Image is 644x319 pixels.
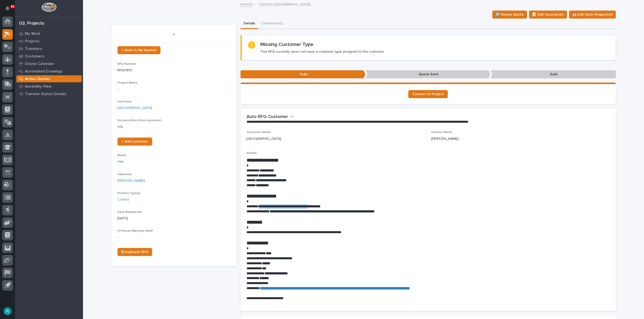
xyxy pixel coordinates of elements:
a: Customers [15,52,83,60]
a: Traveler Status Details [15,90,83,98]
span: In-Person Meeting Held? [117,229,153,232]
span: ⎘ Duplicate RFQ [122,250,148,254]
a: ⎘ Duplicate RFQ [117,248,152,256]
a: Cranes [117,197,129,202]
p: Quote Sent [366,70,491,79]
a: Travelers [15,45,83,52]
span: Date Requested [117,211,142,214]
div: 02. Projects [19,21,44,26]
p: Todo [240,70,366,79]
a: Onsite Calendar [15,60,83,68]
a: Assembly View [15,83,83,90]
p: 61 [11,5,14,8]
span: RFQ Number [117,62,136,66]
span: Project Name [117,81,138,84]
p: [GEOGRAPHIC_DATA] [247,136,281,142]
p: - [117,235,230,240]
a: Active Quotes [15,75,83,83]
h2: Auto RFQ Customer [247,114,288,120]
p: My Work [25,32,40,36]
p: [DATE] [117,216,230,221]
a: Convert to Project [408,90,448,98]
button: Comments (2) [258,19,286,29]
span: Salesman [117,173,132,176]
p: Sold [491,70,616,79]
p: 0 % [117,124,230,130]
p: Active Quotes [25,77,50,81]
p: - [117,31,230,38]
p: RFQ11813 [117,68,230,73]
a: [PERSON_NAME] [117,178,145,183]
p: Customers [25,54,44,59]
span: Details [247,152,257,155]
p: Automated Drawings [25,69,62,74]
a: ← Back to My Quotes [117,46,160,54]
span: + Add Customer [122,140,148,143]
p: [PERSON_NAME] [431,136,459,142]
span: 🆕 Revise Quote [496,12,524,18]
span: Product Type(s) [117,192,140,195]
a: Quotes [240,1,253,7]
button: 📝 Edit Description [529,11,567,19]
p: - [117,87,230,92]
span: Contact Name [431,131,452,134]
a: My Work [15,30,83,37]
button: Auto RFQ Customer [247,114,294,120]
p: | [DATE] | [GEOGRAPHIC_DATA] [258,1,310,7]
span: Brand [117,154,126,157]
p: Traveler Status Details [25,92,66,96]
span: Convert to Project [412,92,444,96]
a: Projects [15,37,83,45]
p: Onsite Calendar [25,62,54,66]
a: Automated Drawings [15,68,83,75]
img: Workspace Logo [42,3,56,12]
a: PWI [117,159,123,165]
button: Details [240,19,258,29]
p: Travelers [25,47,42,51]
span: ← Back to My Quotes [122,48,156,52]
a: [GEOGRAPHIC_DATA] [117,105,152,111]
span: Customer [117,100,132,103]
span: Success Rate (from customer) [117,119,162,122]
p: Assembly View [25,84,51,89]
button: Notifications [2,3,13,14]
p: Projects [25,39,39,44]
span: 📝 Edit Description [532,12,564,18]
span: Customer Name [247,131,270,134]
a: + Add Customer [117,138,152,146]
div: Notifications61 [6,6,13,14]
button: 📅 Edit Date Requested [569,11,616,19]
p: This RFQ currently does not have a customer type assigned to the customer [260,49,384,54]
h2: Missing Customer Type [260,41,313,47]
button: users-avatar [2,306,13,316]
span: 📅 Edit Date Requested [572,12,613,18]
button: 🆕 Revise Quote [492,11,527,19]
